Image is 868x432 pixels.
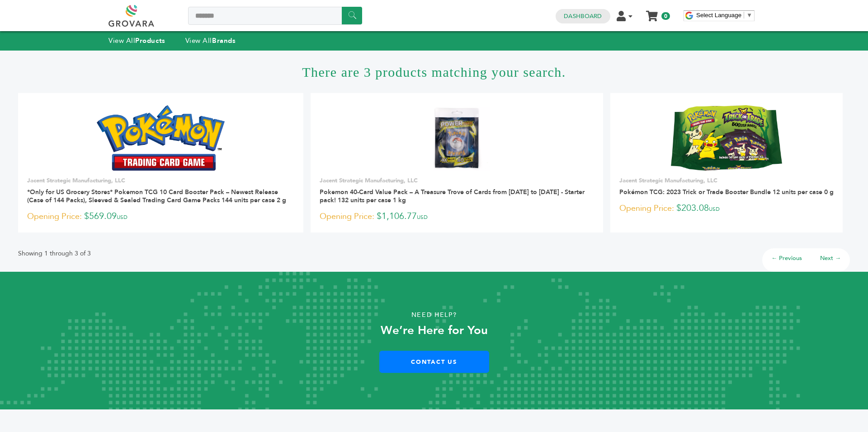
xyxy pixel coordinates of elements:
[647,8,657,18] a: My Cart
[709,205,720,213] span: USD
[27,210,82,223] span: Opening Price:
[696,12,752,19] a: Select Language​
[696,12,741,19] span: Select Language
[108,36,165,45] a: View AllProducts
[212,36,236,45] strong: Brands
[744,12,744,19] span: ​
[661,12,670,20] span: 0
[381,322,488,339] strong: We’re Here for You
[18,51,850,93] h1: There are 3 products matching your search.
[320,188,585,204] a: Pokemon 40-Card Value Pack – A Treasure Trove of Cards from [DATE] to [DATE] - Starter pack! 132 ...
[671,105,782,170] img: Pokémon TCG: 2023 Trick or Trade Booster Bundle 12 units per case 0 g
[188,7,362,25] input: Search a product or brand...
[771,254,802,262] a: ← Previous
[619,202,834,215] p: $203.08
[619,188,834,196] a: Pokémon TCG: 2023 Trick or Trade Booster Bundle 12 units per case 0 g
[820,254,841,262] a: Next →
[27,188,286,204] a: *Only for US Grocery Stores* Pokemon TCG 10 Card Booster Pack – Newest Release (Case of 144 Packs...
[379,351,489,373] a: Contact Us
[417,214,428,221] span: USD
[27,210,294,223] p: $569.09
[43,308,825,322] p: Need Help?
[18,248,91,259] p: Showing 1 through 3 of 3
[564,12,602,20] a: Dashboard
[117,214,127,221] span: USD
[746,12,752,19] span: ▼
[320,210,594,223] p: $1,106.77
[320,210,374,223] span: Opening Price:
[185,36,236,45] a: View AllBrands
[97,105,225,170] img: *Only for US Grocery Stores* Pokemon TCG 10 Card Booster Pack – Newest Release (Case of 144 Packs...
[424,105,490,171] img: Pokemon 40-Card Value Pack – A Treasure Trove of Cards from 1996 to 2024 - Starter pack! 132 unit...
[320,177,594,185] p: Jacent Strategic Manufacturing, LLC
[135,36,165,45] strong: Products
[619,202,674,214] span: Opening Price:
[619,177,834,185] p: Jacent Strategic Manufacturing, LLC
[27,177,294,185] p: Jacent Strategic Manufacturing, LLC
